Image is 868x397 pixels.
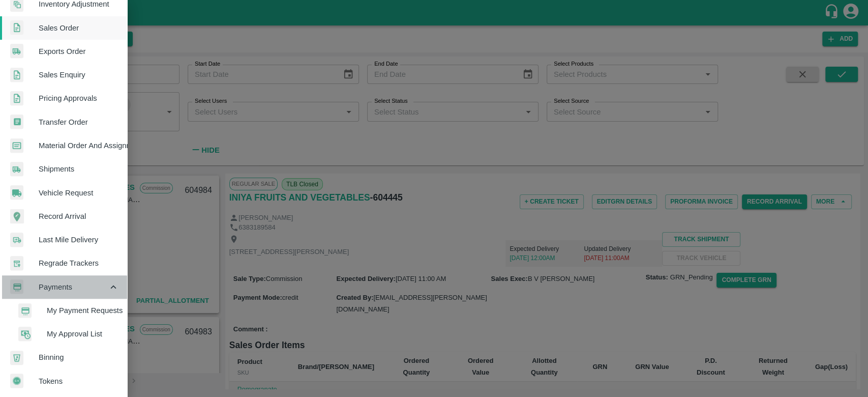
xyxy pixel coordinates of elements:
img: centralMaterial [10,138,23,153]
span: Sales Order [39,22,119,34]
img: shipments [10,162,23,177]
span: Transfer Order [39,117,119,128]
img: shipments [10,44,23,59]
img: payment [10,279,23,294]
span: Payments [39,281,108,293]
span: Last Mile Delivery [39,234,119,245]
span: Binning [39,352,119,363]
img: sales [10,20,23,35]
span: Regrade Trackers [39,258,119,269]
span: Sales Enquiry [39,69,119,80]
span: Pricing Approvals [39,93,119,104]
span: Shipments [39,163,119,175]
span: Record Arrival [39,211,119,222]
span: Material Order And Assignment [39,140,119,151]
span: My Payment Requests [47,305,119,316]
img: tokens [10,374,23,388]
img: sales [10,91,23,106]
span: Vehicle Request [39,187,119,198]
img: recordArrival [10,209,24,223]
img: delivery [10,233,23,247]
img: whTracker [10,256,23,271]
span: Exports Order [39,46,119,57]
img: bin [10,351,23,365]
a: approvalMy Approval List [8,322,127,346]
img: vehicle [10,185,23,200]
img: sales [10,68,23,82]
span: My Approval List [47,328,119,339]
img: approval [18,326,32,342]
span: Tokens [39,376,119,387]
img: whTransfer [10,115,23,129]
a: paymentMy Payment Requests [8,299,127,322]
img: payment [18,303,32,318]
